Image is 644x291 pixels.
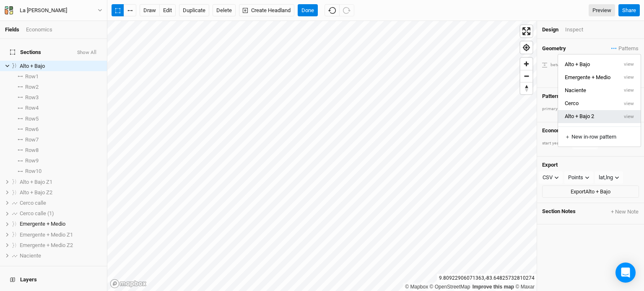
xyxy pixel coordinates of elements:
[25,84,39,90] span: Row 2
[5,271,102,288] h4: Layers
[20,63,45,69] span: Alto + Bajo
[542,208,576,216] span: Section Notes
[542,185,639,198] button: ExportAlto + Bajo
[298,4,318,17] button: Done
[558,110,618,123] button: Alto + Bajo 2
[564,171,593,184] button: Points
[558,58,618,71] button: Alto + Bajo
[618,110,641,123] button: view
[107,21,537,291] canvas: Map
[140,4,160,17] button: draw
[542,162,639,168] h4: Export
[20,210,54,216] span: Cerco calle (1)
[20,189,102,196] div: Alto + Bajo Z2
[20,242,102,249] div: Emergente + Medio Z2
[20,6,67,15] div: La [PERSON_NAME]
[565,133,634,141] div: ＋ New in-row pattern
[520,25,532,37] button: Enter fullscreen
[20,252,102,259] div: Naciente
[565,26,595,33] div: Inspect
[542,62,579,68] div: between row
[20,252,41,259] span: Naciente
[515,284,535,290] a: Maxar
[25,116,39,122] span: Row 5
[589,4,615,17] a: Preview
[473,284,514,290] a: Improve this map
[611,44,639,53] span: Patterns
[611,44,639,53] button: Patterns
[542,127,639,134] h4: Economics
[520,41,532,54] button: Find my location
[20,189,52,196] span: Alto + Bajo Z2
[520,58,532,70] button: Zoom in
[20,221,65,227] span: Emergente + Medio
[618,84,641,97] button: view
[25,94,39,101] span: Row 3
[339,4,354,17] button: Redo (^Z)
[520,70,532,82] button: Zoom out
[20,200,46,206] span: Cerco calle
[543,173,553,182] div: CSV
[20,232,102,238] div: Emergente + Medio Z1
[618,97,641,110] button: view
[77,50,97,56] button: Show All
[405,284,428,290] a: Mapbox
[213,4,236,17] button: Delete
[558,97,618,110] button: Cerco
[25,157,39,164] span: Row 9
[20,6,67,15] div: La Esperanza
[599,173,613,182] div: lat,lng
[618,58,641,71] button: view
[558,71,618,84] button: Emergente + Medio
[595,171,623,184] button: lat,lng
[437,274,537,283] div: 9.80922906071363 , -83.64825732810274
[4,6,103,15] button: La [PERSON_NAME]
[558,84,618,97] button: Naciente
[110,279,147,288] a: Mapbox logo
[26,26,52,33] div: Economics
[239,4,294,17] button: Create Headland
[20,221,102,227] div: Emergente + Medio
[542,45,566,52] h4: Geometry
[25,73,39,80] span: Row 1
[325,4,340,17] button: Undo (^z)
[20,179,52,185] span: Alto + Bajo Z1
[520,82,532,94] button: Reset bearing to north
[568,173,583,182] div: Points
[539,171,563,184] button: CSV
[25,136,39,143] span: Row 7
[25,168,42,175] span: Row 10
[618,71,641,84] button: view
[20,200,102,206] div: Cerco calle
[10,49,41,56] span: Sections
[20,232,73,238] span: Emergente + Medio Z1
[542,106,571,112] div: primary
[179,4,209,17] button: Duplicate
[520,70,532,82] span: Zoom out
[542,140,571,147] div: start year
[20,242,73,248] span: Emergente + Medio Z2
[615,263,636,283] div: Open Intercom Messenger
[25,105,39,111] span: Row 4
[618,4,640,17] button: Share
[520,82,532,94] span: Reset bearing to north
[5,26,19,33] a: Fields
[20,210,102,217] div: Cerco calle (1)
[542,26,558,33] div: Design
[159,4,176,17] button: edit
[20,179,102,185] div: Alto + Bajo Z1
[25,147,39,154] span: Row 8
[430,284,470,290] a: OpenStreetMap
[610,208,639,216] button: + New Note
[542,93,639,100] h4: Pattern
[25,126,39,133] span: Row 6
[20,63,102,70] div: Alto + Bajo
